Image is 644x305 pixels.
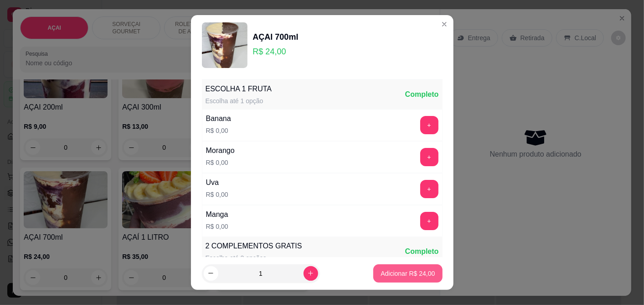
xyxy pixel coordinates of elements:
[206,222,228,231] p: R$ 0,00
[253,31,299,43] div: AÇAI 700ml
[373,264,442,283] button: Adicionar R$ 24,00
[206,253,302,263] div: Escolha até 2 opções
[206,145,235,156] div: Morango
[206,96,272,105] div: Escolha até 1 opção
[202,22,247,68] img: product-image
[206,177,228,188] div: Uva
[204,266,218,281] button: decrease-product-quantity
[405,246,439,257] div: Completo
[420,148,438,166] button: add
[206,209,228,220] div: Manga
[206,241,302,252] div: 2 COMPLEMENTOS GRATIS
[405,89,439,100] div: Completo
[420,212,438,230] button: add
[253,45,299,58] p: R$ 24,00
[420,180,438,198] button: add
[206,113,231,124] div: Banana
[206,158,235,167] p: R$ 0,00
[420,116,438,134] button: add
[206,84,272,95] div: ESCOLHA 1 FRUTA
[206,126,231,135] p: R$ 0,00
[206,190,228,199] p: R$ 0,00
[304,266,318,281] button: increase-product-quantity
[381,269,435,278] p: Adicionar R$ 24,00
[437,17,452,32] button: Close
